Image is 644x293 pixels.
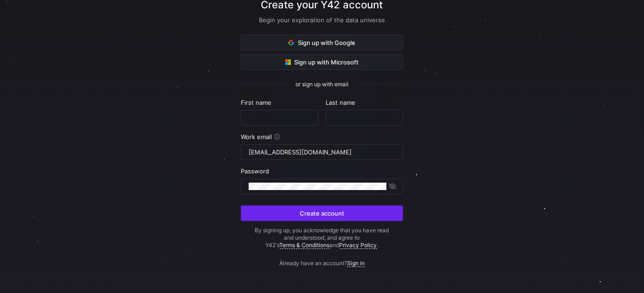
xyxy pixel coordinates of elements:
[347,260,365,267] a: Sign in
[296,81,348,88] span: or sign up with email
[241,249,403,267] p: Already have an account?
[241,133,272,140] span: Work email
[285,58,359,66] span: Sign up with Microsoft
[241,167,269,175] span: Password
[241,16,403,24] div: Begin your exploration of the data universe
[289,39,355,46] span: Sign up with Google
[241,227,403,249] p: By signing up, you acknowledge that you have read and understood, and agree to Y42's and .
[241,35,403,51] button: Sign up with Google
[280,242,330,249] a: Terms & Conditions
[241,99,271,106] span: First name
[340,242,377,249] a: Privacy Policy
[241,54,403,70] button: Sign up with Microsoft
[326,99,355,106] span: Last name
[241,205,403,221] button: Create account
[300,210,344,217] span: Create account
